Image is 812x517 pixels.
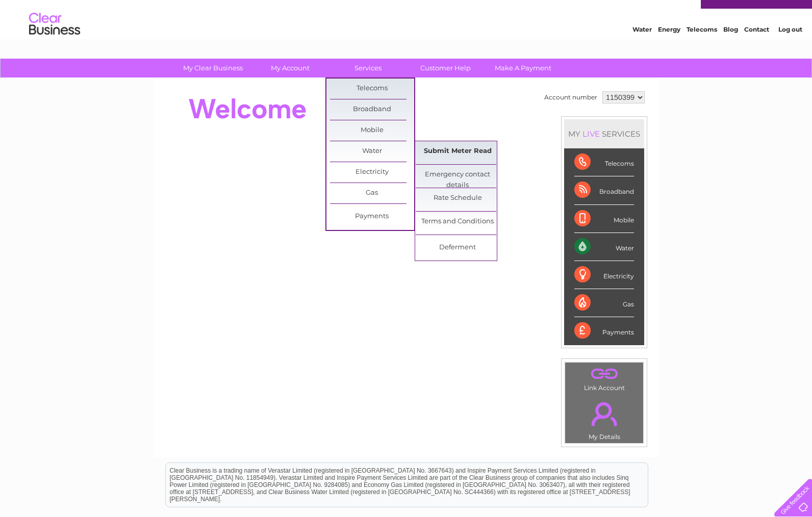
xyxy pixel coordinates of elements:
a: Water [632,43,652,51]
div: Broadband [574,176,634,204]
a: . [568,365,641,383]
a: Rate Schedule [416,188,500,209]
td: Link Account [565,362,644,394]
a: Services [326,59,410,77]
div: Gas [574,289,634,317]
a: . [568,396,641,432]
a: Payments [330,206,414,227]
a: My Account [248,59,333,77]
a: Make A Payment [481,59,565,77]
div: Telecoms [574,148,634,176]
td: My Details [565,394,644,444]
a: Telecoms [330,79,414,99]
a: Mobile [330,120,414,141]
a: Submit Meter Read [416,141,500,162]
a: 0333 014 3131 [620,5,690,18]
a: Customer Help [403,59,488,77]
div: LIVE [580,129,602,139]
td: Account number [542,89,600,106]
div: Mobile [574,205,634,233]
a: Water [330,141,414,162]
a: Blog [723,43,738,51]
a: Contact [744,43,769,51]
a: Emergency contact details [416,165,500,185]
div: Water [574,233,634,261]
a: Electricity [330,162,414,183]
a: Terms and Conditions [416,212,500,232]
img: logo.png [29,27,81,58]
a: Telecoms [687,43,717,51]
a: Log out [778,43,802,51]
a: Broadband [330,99,414,120]
div: Clear Business is a trading name of Verastar Limited (registered in [GEOGRAPHIC_DATA] No. 3667643... [166,6,648,49]
a: My Clear Business [171,59,255,77]
a: Energy [658,43,680,51]
a: Gas [330,183,414,203]
a: Deferment [416,238,500,258]
div: Electricity [574,261,634,289]
div: Payments [574,317,634,345]
div: MY SERVICES [564,119,644,148]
